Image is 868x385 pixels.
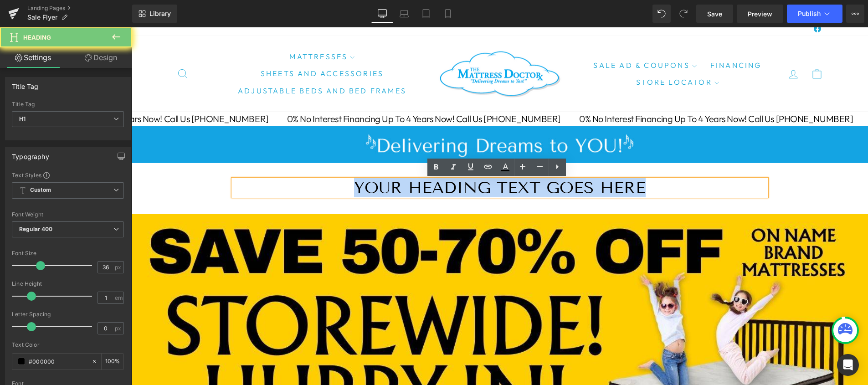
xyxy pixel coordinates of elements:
[737,5,783,23] a: Preview
[498,46,594,63] summary: Store Locator
[12,171,124,179] div: Text Styles
[837,354,859,376] div: Open Intercom Messenger
[12,211,124,218] div: Font Weight
[787,5,842,23] button: Publish
[12,101,124,108] div: Title Tag
[27,14,57,21] span: Sale Flyer
[12,250,124,257] div: Font Size
[674,5,693,23] button: Redo
[68,47,134,68] a: Design
[846,5,864,23] button: More
[29,356,87,366] input: Color
[95,18,642,75] div: Primary
[371,5,393,23] a: Desktop
[102,152,635,169] h1: Your heading text goes here
[200,85,474,98] span: 0% No Interest Financing Up To 4 Years Now! Call Us [PHONE_NUMBER]
[798,10,821,17] span: Publish
[149,10,171,18] span: Library
[115,325,123,331] span: px
[27,5,132,12] a: Landing Pages
[707,9,722,19] span: Save
[300,22,437,70] img: Mattress Doctor Logo
[12,342,124,348] div: Text Color
[132,5,177,23] a: New Library
[748,9,772,19] span: Preview
[151,21,230,37] summary: Mattresses
[19,115,26,122] b: H1
[12,77,39,90] div: Title Tag
[652,5,671,23] button: Undo
[115,295,123,301] span: em
[455,29,571,46] summary: Sale Ad & Coupons
[115,264,123,270] span: px
[12,148,49,160] div: Typography
[393,5,415,23] a: Laptop
[572,29,637,46] a: Financing
[492,85,766,98] span: 0% No Interest Financing Up To 4 Years Now! Call Us [PHONE_NUMBER]
[415,5,437,23] a: Tablet
[122,38,259,55] a: Sheets and Accessories
[12,281,124,287] div: Line Height
[30,186,51,194] b: Custom
[19,226,53,232] b: Regular 400
[99,55,282,72] a: Adjustable beds and Bed frames
[12,311,124,318] div: Letter Spacing
[102,354,123,370] div: %
[437,5,459,23] a: Mobile
[23,34,51,41] span: Heading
